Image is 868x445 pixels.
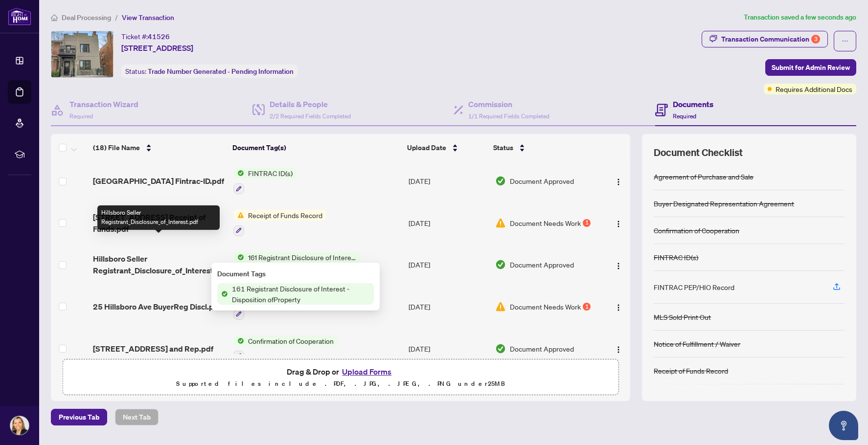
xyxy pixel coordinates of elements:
[615,178,622,186] img: Logo
[233,168,297,194] button: Status IconFINTRAC ID(s)
[233,210,244,221] img: Status Icon
[765,59,856,76] button: Submit for Admin Review
[233,168,244,178] img: Status Icon
[270,112,351,120] span: 2/2 Required Fields Completed
[611,257,626,272] button: Logo
[405,160,491,202] td: [DATE]
[121,42,193,54] span: [STREET_ADDRESS]
[468,112,549,120] span: 1/1 Required Fields Completed
[493,142,513,153] span: Status
[403,134,489,161] th: Upload Date
[63,359,618,396] span: Drag & Drop orUpload FormsSupported files include .PDF, .JPG, .JPEG, .PNG under25MB
[233,335,244,346] img: Status Icon
[611,299,626,314] button: Logo
[270,98,351,110] h4: Details & People
[287,365,394,378] span: Drag & Drop or
[772,60,850,75] span: Submit for Admin Review
[115,409,159,425] button: Next Tab
[489,134,597,161] th: Status
[811,35,820,44] div: 3
[495,218,506,228] img: Document Status
[611,173,626,189] button: Logo
[69,112,93,120] span: Required
[69,98,138,110] h4: Transaction Wizard
[654,171,754,182] div: Agreement of Purchase and Sale
[673,98,713,110] h4: Documents
[615,262,622,270] img: Logo
[405,202,491,244] td: [DATE]
[10,416,29,435] img: Profile Icon
[121,31,170,42] div: Ticket #:
[654,198,794,209] div: Buyer Designated Representation Agreement
[89,134,228,161] th: (18) File Name
[510,343,574,354] span: Document Approved
[611,215,626,231] button: Logo
[148,32,170,41] span: 41526
[93,175,224,187] span: [GEOGRAPHIC_DATA] Fintrac-ID.pdf
[495,343,506,354] img: Document Status
[93,142,140,153] span: (18) File Name
[776,84,852,94] span: Requires Additional Docs
[51,31,113,77] img: IMG-C12160252_1.jpg
[51,14,58,21] span: home
[405,244,491,286] td: [DATE]
[62,13,111,22] span: Deal Processing
[233,335,338,362] button: Status IconConfirmation of Cooperation
[829,411,858,440] button: Open asap
[744,12,856,23] article: Transaction saved a few seconds ago
[233,210,326,236] button: Status IconReceipt of Funds Record
[405,328,491,370] td: [DATE]
[228,283,374,305] span: 161 Registrant Disclosure of Interest - Disposition ofProperty
[468,98,549,110] h4: Commission
[122,13,174,22] span: View Transaction
[405,286,491,328] td: [DATE]
[217,268,374,279] div: Document Tags
[654,225,739,236] div: Confirmation of Cooperation
[495,301,506,312] img: Document Status
[115,12,118,23] li: /
[721,31,820,47] div: Transaction Communication
[217,289,228,299] img: Status Icon
[510,176,574,186] span: Document Approved
[654,365,728,376] div: Receipt of Funds Record
[583,219,591,227] div: 1
[583,303,591,311] div: 1
[615,346,622,354] img: Logo
[148,67,294,76] span: Trade Number Generated - Pending Information
[495,259,506,270] img: Document Status
[8,7,31,25] img: logo
[407,142,446,153] span: Upload Date
[244,252,360,263] span: 161 Registrant Disclosure of Interest - Disposition ofProperty
[510,259,574,270] span: Document Approved
[615,304,622,311] img: Logo
[615,220,622,228] img: Logo
[93,211,226,235] span: [STREET_ADDRESS] Receipt of Funds.pdf
[510,301,581,312] span: Document Needs Work
[654,252,698,263] div: FINTRAC ID(s)
[244,335,338,346] span: Confirmation of Cooperation
[654,338,740,349] div: Notice of Fulfillment / Waiver
[59,409,99,425] span: Previous Tab
[510,218,581,228] span: Document Needs Work
[842,38,848,44] span: ellipsis
[69,378,612,390] p: Supported files include .PDF, .JPG, .JPEG, .PNG under 25 MB
[673,112,696,120] span: Required
[93,343,213,355] span: [STREET_ADDRESS] and Rep.pdf
[93,253,226,276] span: Hillsboro Seller Registrant_Disclosure_of_Interest.pdf
[339,365,394,378] button: Upload Forms
[51,409,107,425] button: Previous Tab
[244,210,326,221] span: Receipt of Funds Record
[611,341,626,356] button: Logo
[93,301,221,312] span: 25 Hillsboro Ave BuyerReg Discl.pdf
[97,205,220,230] div: Hillsboro Seller Registrant_Disclosure_of_Interest.pdf
[244,168,297,178] span: FINTRAC ID(s)
[495,176,506,186] img: Document Status
[121,65,297,78] div: Status:
[654,146,743,159] span: Document Checklist
[233,252,360,278] button: Status Icon161 Registrant Disclosure of Interest - Disposition ofProperty
[654,282,734,292] div: FINTRAC PEP/HIO Record
[702,31,828,47] button: Transaction Communication3
[233,252,244,263] img: Status Icon
[228,134,403,161] th: Document Tag(s)
[654,311,711,322] div: MLS Sold Print Out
